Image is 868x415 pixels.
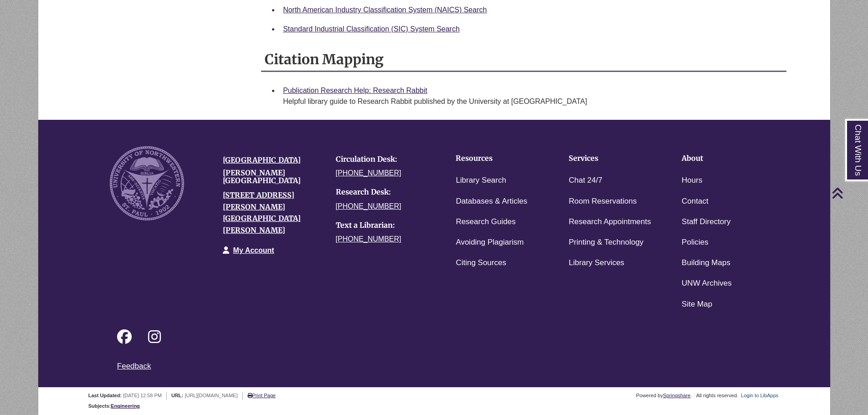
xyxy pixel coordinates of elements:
[832,187,866,199] a: Back to Top
[283,87,427,94] a: Publication Research Help: Research Rabbit
[148,329,161,344] i: Follow on Instagram
[117,329,132,344] i: Follow on Facebook
[569,215,651,229] a: Research Appointments
[456,256,506,270] a: Citing Sources
[682,236,709,249] a: Policies
[88,393,122,398] span: Last Updated:
[741,393,778,398] a: Login to LibApps
[569,195,637,208] a: Room Reservations
[223,190,301,235] a: [STREET_ADDRESS][PERSON_NAME][GEOGRAPHIC_DATA][PERSON_NAME]
[283,6,487,14] a: North American Industry Classification System (NAICS) Search
[682,256,730,270] a: Building Maps
[336,188,435,196] h4: Research Desk:
[336,221,435,230] h4: Text a Librarian:
[336,202,401,210] a: [PHONE_NUMBER]
[682,195,709,208] a: Contact
[456,215,515,229] a: Research Guides
[682,298,712,311] a: Site Map
[569,236,643,249] a: Printing & Technology
[569,174,602,187] a: Chat 24/7
[682,277,732,290] a: UNW Archives
[336,169,401,177] a: [PHONE_NUMBER]
[635,393,693,398] div: Powered by .
[682,174,702,187] a: Hours
[247,393,276,398] a: Print Page
[123,393,162,398] span: [DATE] 12:58 PM
[247,393,252,398] i: Print Page
[663,393,690,398] a: Springshare
[569,154,653,163] h4: Services
[682,215,730,229] a: Staff Directory
[695,393,740,398] div: All rights reserved.
[88,403,111,409] span: Subjects:
[171,393,183,398] span: URL:
[223,169,322,185] h4: [PERSON_NAME][GEOGRAPHIC_DATA]
[261,48,786,72] h2: Citation Mapping
[283,25,460,33] a: Standard Industrial Classification (SIC) System Search
[456,236,524,249] a: Avoiding Plagiarism
[456,174,506,187] a: Library Search
[185,393,237,398] span: [URL][DOMAIN_NAME]
[682,154,766,163] h4: About
[283,96,779,107] div: Helpful library guide to Research Rabbit published by the University at [GEOGRAPHIC_DATA]
[117,362,151,370] a: Feedback
[233,246,274,254] a: My Account
[110,146,184,220] img: UNW seal
[456,154,540,163] h4: Resources
[456,195,527,208] a: Databases & Articles
[569,256,624,270] a: Library Services
[223,155,301,164] a: [GEOGRAPHIC_DATA]
[111,403,140,409] a: Engineering
[336,235,401,243] a: [PHONE_NUMBER]
[336,155,435,164] h4: Circulation Desk:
